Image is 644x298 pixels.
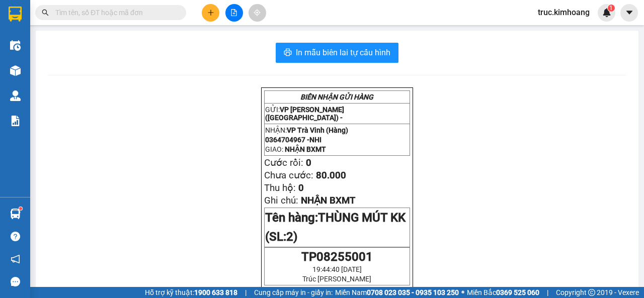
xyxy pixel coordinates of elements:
[264,170,313,181] span: Chưa cước:
[467,287,539,298] span: Miền Bắc
[207,9,214,16] span: plus
[145,287,237,298] span: Hỗ trợ kỹ thuật:
[302,275,371,283] span: Trúc [PERSON_NAME]
[335,287,459,298] span: Miền Nam
[254,9,261,16] span: aim
[316,170,346,181] span: 80.000
[202,4,219,22] button: plus
[9,7,22,22] img: logo-vxr
[265,211,406,244] span: Tên hàng:
[225,4,243,22] button: file-add
[264,157,303,168] span: Cước rồi:
[265,106,344,122] span: VP [PERSON_NAME] ([GEOGRAPHIC_DATA]) -
[265,126,409,134] p: NHẬN:
[265,136,321,144] span: 0364704967 -
[265,106,409,122] p: GỬI:
[10,116,21,126] img: solution-icon
[547,287,548,298] span: |
[10,90,21,101] img: warehouse-icon
[42,9,49,16] span: search
[10,40,21,51] img: warehouse-icon
[609,5,613,12] span: 1
[265,145,326,153] span: GIAO:
[287,126,348,134] span: VP Trà Vinh (Hàng)
[10,65,21,76] img: warehouse-icon
[264,182,296,193] span: Thu hộ:
[300,93,373,101] strong: BIÊN NHẬN GỬI HÀNG
[10,209,21,219] img: warehouse-icon
[11,277,20,286] span: message
[625,8,634,17] span: caret-down
[367,288,459,296] strong: 0708 023 035 - 0935 103 250
[296,46,390,59] span: In mẫu biên lai tự cấu hình
[276,43,398,63] button: printerIn mẫu biên lai tự cấu hình
[461,290,464,294] span: ⚪️
[286,230,297,244] span: 2)
[530,6,598,19] span: truc.kimhoang
[306,157,311,168] span: 0
[608,5,615,12] sup: 1
[55,7,174,18] input: Tìm tên, số ĐT hoặc mã đơn
[301,195,355,206] span: NHẬN BXMT
[265,211,406,244] span: THÙNG MÚT KK (SL:
[11,232,20,241] span: question-circle
[230,9,237,16] span: file-add
[496,288,539,296] strong: 0369 525 060
[588,289,595,296] span: copyright
[301,250,373,264] span: TP08255001
[254,287,333,298] span: Cung cấp máy in - giấy in:
[284,48,292,58] span: printer
[309,136,321,144] span: NHI
[602,8,611,17] img: icon-new-feature
[19,207,22,210] sup: 1
[194,288,237,296] strong: 1900 633 818
[298,182,304,193] span: 0
[312,265,362,273] span: 19:44:40 [DATE]
[285,145,326,153] span: NHẬN BXMT
[620,4,638,22] button: caret-down
[11,254,20,264] span: notification
[264,195,298,206] span: Ghi chú:
[249,4,266,22] button: aim
[245,287,247,298] span: |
